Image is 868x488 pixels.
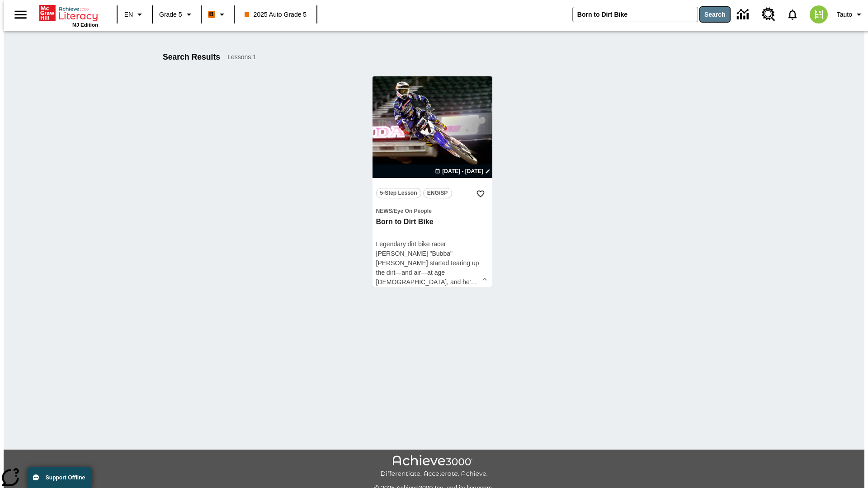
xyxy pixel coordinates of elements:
button: Search [700,7,730,22]
button: Add to Favorites [472,186,489,202]
button: Boost Class color is orange. Change class color [204,6,231,23]
a: Home [39,4,98,22]
span: Lessons : 1 [227,52,256,62]
button: Grade: Grade 5, Select a grade [156,6,198,23]
input: search field [573,7,698,22]
div: Home [39,3,98,28]
span: Support Offline [46,474,85,481]
span: Grade 5 [159,10,182,19]
div: Legendary dirt bike racer [PERSON_NAME] "Bubba" [PERSON_NAME] started tearing up the dirt—and air... [376,239,489,287]
span: News [376,208,392,214]
button: Profile/Settings [833,6,868,23]
span: Topic: News/Eye On People [376,206,489,216]
button: 5-Step Lesson [376,188,421,198]
h3: Born to Dirt Bike [376,217,489,227]
span: 2025 Auto Grade 5 [245,10,307,19]
span: NJ Edition [72,22,98,28]
button: Sep 01 - Sep 01 Choose Dates [433,167,492,175]
button: Open side menu [7,1,34,28]
div: lesson details [373,76,492,287]
button: ENG/SP [423,188,452,198]
span: ENG/SP [427,188,448,198]
button: Support Offline [27,467,92,488]
button: Language: EN, Select a language [120,6,149,23]
img: avatar image [810,5,828,23]
a: Notifications [781,3,804,26]
button: Select a new avatar [804,3,833,26]
button: Show Details [478,272,491,286]
a: Data Center [731,2,756,27]
span: Tauto [837,10,852,19]
span: Eye On People [394,208,432,214]
span: / [392,208,394,214]
span: [DATE] - [DATE] [442,167,483,175]
img: Achieve3000 Differentiate Accelerate Achieve [380,455,488,478]
span: EN [124,10,133,19]
span: B [209,9,214,20]
a: Resource Center, Will open in new tab [756,2,781,27]
h1: Search Results [163,52,220,62]
span: 5-Step Lesson [380,188,417,198]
